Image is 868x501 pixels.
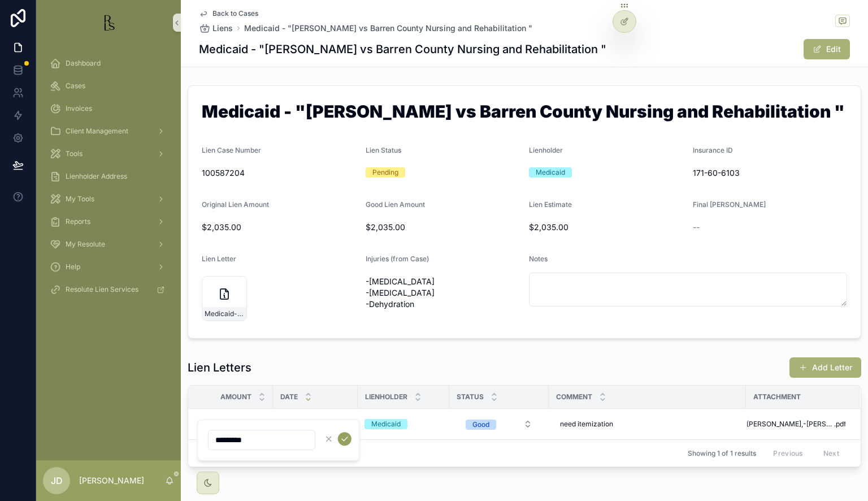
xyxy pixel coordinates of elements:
span: Lienholder [365,392,407,401]
span: Cases [66,81,85,90]
span: JD [51,474,63,487]
span: Showing 1 of 1 results [688,449,756,458]
h1: Medicaid - "[PERSON_NAME] vs Barren County Nursing and Rehabilitation " [202,103,847,124]
div: Pending [372,167,398,178]
h1: Medicaid - "[PERSON_NAME] vs Barren County Nursing and Rehabilitation " [199,41,606,57]
button: Select Button [457,414,541,434]
span: Attachment [753,392,801,401]
div: scrollable content [36,45,181,314]
div: Medicaid [536,167,565,178]
span: Injuries (from Case) [366,254,429,263]
a: Invoices [43,98,174,119]
span: Back to Cases [212,9,258,18]
span: Invoices [66,104,92,113]
p: [PERSON_NAME] [79,475,144,486]
span: Lien Estimate [529,200,572,209]
span: Original Lien Amount [202,200,269,209]
span: Medicaid-initial-lien-request-08-27-2025 [205,309,244,318]
a: My Tools [43,189,174,209]
span: Date [280,392,298,401]
span: Comment [556,392,592,401]
span: 100587204 [202,167,357,179]
a: Reports [43,211,174,232]
span: need itemization [560,420,613,429]
span: Good Lien Amount [366,200,425,209]
span: Lienholder [529,146,563,154]
span: Lien Letter [202,254,236,263]
span: $2,035.00 [366,222,520,233]
span: Liens [212,23,233,34]
a: [DATE] [280,415,351,433]
span: Insurance ID [693,146,733,154]
a: Tools [43,144,174,164]
span: Tools [66,149,83,158]
span: [PERSON_NAME],-[PERSON_NAME]---from-Medicaid-lien-08-29-25 [747,420,834,429]
span: Resolute Lien Services [66,285,138,294]
a: Medicaid [364,419,442,429]
span: Client Management [66,127,128,136]
a: Cases [43,76,174,96]
span: Help [66,262,80,271]
span: Status [457,392,484,401]
a: Select Button [456,413,542,435]
a: Help [43,257,174,277]
span: Final [PERSON_NAME] [693,200,766,209]
a: Client Management [43,121,174,141]
a: $2,035.00 [202,415,266,433]
span: Lienholder Address [66,172,127,181]
a: Back to Cases [199,9,258,18]
a: My Resolute [43,234,174,254]
span: Amount [220,392,251,401]
a: need itemization [555,415,739,433]
span: .pdf [834,420,846,429]
span: My Resolute [66,240,105,249]
span: Dashboard [66,59,101,68]
button: Add Letter [789,357,861,378]
span: $2,035.00 [529,222,684,233]
span: -[MEDICAL_DATA] -[MEDICAL_DATA] -Dehydration [366,276,520,310]
h1: Lien Letters [188,360,251,375]
div: Good [472,420,489,430]
a: Resolute Lien Services [43,279,174,300]
a: Lienholder Address [43,166,174,187]
a: Dashboard [43,53,174,74]
a: Liens [199,23,233,34]
a: [PERSON_NAME],-[PERSON_NAME]---from-Medicaid-lien-08-29-25.pdf [747,420,846,429]
span: My Tools [66,195,94,204]
div: Medicaid [371,419,401,429]
img: App logo [99,14,118,32]
span: Lien Status [366,146,401,154]
span: 171-60-6103 [693,167,848,179]
a: Medicaid - "[PERSON_NAME] vs Barren County Nursing and Rehabilitation " [244,23,532,34]
span: $2,035.00 [202,222,357,233]
span: Notes [529,254,548,263]
span: Lien Case Number [202,146,261,154]
span: -- [693,222,700,233]
button: Edit [804,39,850,59]
span: Reports [66,217,90,226]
